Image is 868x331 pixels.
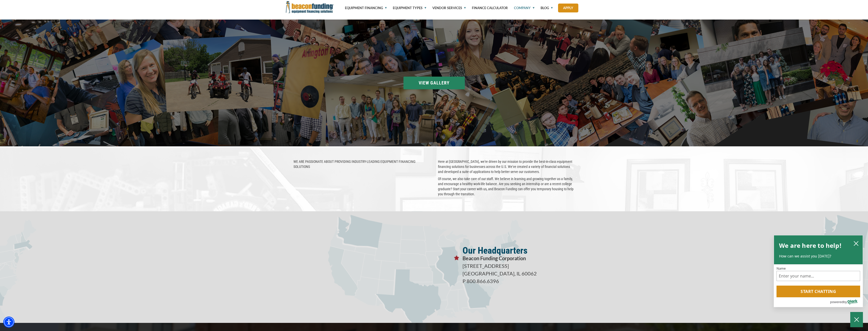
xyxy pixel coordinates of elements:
[463,247,579,254] p: Our Headquarters
[779,254,858,259] p: How can we assist you [DATE]?
[286,1,334,13] img: Beacon Funding Corporation
[777,267,860,270] label: Name
[3,317,14,328] div: Accessibility Menu
[774,235,863,307] div: olark chatbox
[558,4,578,12] a: Apply
[463,254,579,262] p: Beacon Funding Corporation
[843,299,847,305] span: by
[777,271,860,281] input: Name
[830,298,863,307] a: Powered by Olark
[852,240,860,247] button: close chatbox
[293,159,430,169] p: WE ARE PASSIONATE ABOUT PROVIDING INDUSTRY-LEADING EQUIPMENT FINANCING SOLUTIONS
[777,286,860,297] button: Start chatting
[438,159,575,174] p: Here at [GEOGRAPHIC_DATA], we're driven by our mission to provide the best-in-class equipment fin...
[779,240,842,251] h2: We are here to help!
[463,262,579,285] p: [STREET_ADDRESS] [GEOGRAPHIC_DATA], IL 60062 P 800.866.6396
[830,299,843,305] span: powered
[286,5,334,9] a: Beacon Funding Corporation
[438,176,575,197] p: Of course, we also take care of our staff. We believe in learning and growing together as a famil...
[850,312,863,327] button: Close Chatbox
